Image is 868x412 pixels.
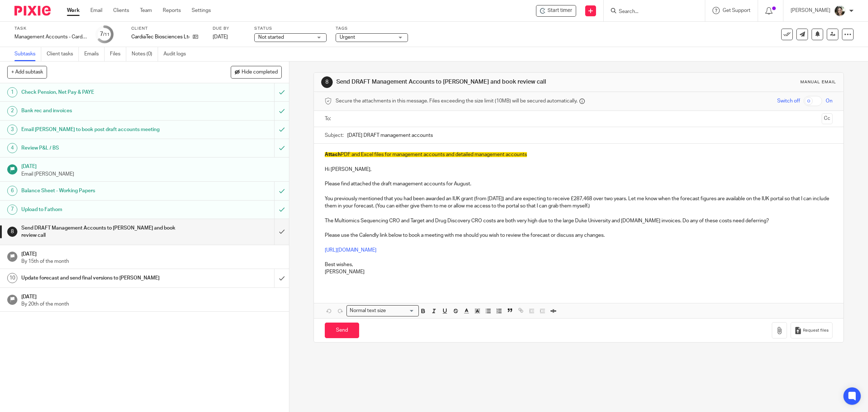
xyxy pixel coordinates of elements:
span: Attach [325,152,341,157]
a: Work [67,7,80,14]
a: Subtasks [14,47,41,61]
small: /11 [103,33,110,37]
div: Search for option [346,305,419,316]
span: Secure the attachments in this message. Files exceeding the size limit (10MB) will be secured aut... [336,97,578,105]
div: 7 [100,30,110,38]
h1: [DATE] [21,161,282,170]
button: Request files [791,322,833,339]
span: PDF and Excel files for management accounts and detailed management accounts [341,152,527,157]
p: Email [PERSON_NAME] [21,171,282,178]
h1: Send DRAFT Management Accounts to [PERSON_NAME] and book review call [336,78,594,86]
p: By 20th of the month [21,300,282,308]
p: The Multiomics Sequencing CRO and Target and Drug Discovery CRO costs are both very high due to t... [325,217,833,224]
label: Client [131,26,204,31]
span: Hide completed [242,70,278,75]
a: Settings [192,7,211,14]
a: Clients [113,7,129,14]
div: 8 [7,227,17,237]
img: barbara-raine-.jpg [834,5,846,17]
label: Task [14,26,87,31]
div: 3 [7,125,17,135]
label: Due by [213,26,245,31]
h1: Balance Sheet - Working Papers [21,185,185,196]
button: Cc [822,113,833,124]
div: CardiaTec Biosciences Ltd - Management Accounts - CardiaTec - August [536,5,576,17]
img: Pixie [14,6,51,16]
div: 7 [7,205,17,215]
h1: Check Pension, Net Pay & PAYE [21,87,185,98]
span: Switch off [777,97,800,105]
p: CardiaTec Biosciences Ltd [131,33,189,41]
button: + Add subtask [7,66,47,78]
p: By 15th of the month [21,258,282,265]
a: Files [110,47,126,61]
div: 2 [7,106,17,116]
a: Reports [163,7,181,14]
p: Hi [PERSON_NAME], [325,166,833,173]
p: [PERSON_NAME] [791,7,830,14]
p: Please use the Calendly link below to book a meeting with me should you wish to review the foreca... [325,224,833,239]
label: Subject: [325,132,344,139]
h1: [DATE] [21,291,282,300]
div: Management Accounts - CardiaTec - August [14,33,87,41]
p: [PERSON_NAME] [325,268,833,276]
p: Best wishes, [325,254,833,269]
span: Normal text size [348,307,388,315]
a: [URL][DOMAIN_NAME] [325,248,376,253]
label: Status [254,26,327,31]
label: Tags [336,26,408,31]
h1: Send DRAFT Management Accounts to [PERSON_NAME] and book review call [21,223,185,241]
h1: [DATE] [21,249,282,258]
p: Please find attached the draft management accounts for August. [325,180,833,188]
p: You previously mentioned that you had been awarded an IUK grant (from [DATE]) and are expecting t... [325,195,833,210]
span: Start timer [548,7,572,14]
input: Search for option [388,307,414,315]
div: 4 [7,143,17,153]
button: Hide completed [231,66,282,78]
a: Audit logs [163,47,191,61]
h1: Bank rec and invoices [21,105,185,116]
span: [DATE] [213,34,228,39]
span: Not started [258,35,284,40]
a: Team [140,7,152,14]
span: On [826,97,833,105]
a: Client tasks [47,47,79,61]
input: Search [618,9,683,15]
a: Email [90,7,102,14]
h1: Email [PERSON_NAME] to book post draft accounts meeting [21,124,185,135]
div: 6 [7,186,17,196]
h1: Update forecast and send final versions to [PERSON_NAME] [21,273,185,283]
span: Urgent [340,35,355,40]
div: 8 [321,76,333,88]
div: 1 [7,87,17,97]
span: Request files [803,328,829,333]
label: To: [325,115,333,122]
a: Emails [84,47,105,61]
div: 10 [7,273,17,283]
h1: Review P&L / BS [21,143,185,154]
div: Manual email [800,79,836,85]
a: Notes (0) [132,47,158,61]
input: Send [325,323,359,338]
span: Get Support [723,8,750,13]
h1: Upload to Fathom [21,204,185,215]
